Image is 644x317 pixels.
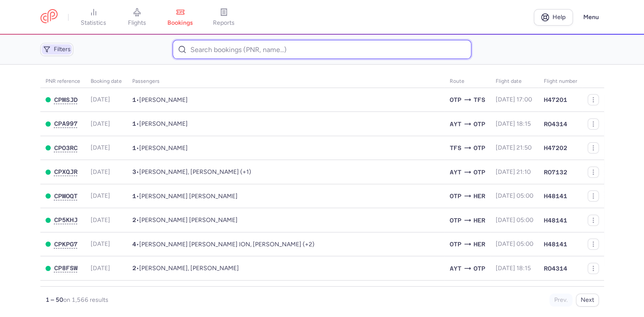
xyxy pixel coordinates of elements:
button: CPXQJR [54,168,78,176]
span: OTP [474,119,485,129]
strong: 1 – 50 [46,296,63,304]
span: statistics [81,19,106,27]
span: [DATE] [91,120,110,127]
span: [DATE] [91,144,110,151]
span: [DATE] 18:15 [496,120,531,127]
a: reports [202,8,245,27]
span: 2 [132,216,136,223]
span: Alexis George BUJOREANU [139,193,238,200]
span: RO4314 [544,120,567,128]
th: Flight number [539,75,582,88]
span: 1 [132,193,136,199]
span: Nelu Ionut MIHAITA, Andreia Daniela MIHAITA [139,216,238,224]
a: CitizenPlane red outlined logo [40,9,58,25]
span: • [132,193,238,200]
th: PNR reference [40,75,85,88]
button: Prev. [549,294,572,307]
span: OTP [450,239,461,249]
span: • [132,96,188,104]
button: Next [576,294,599,307]
button: CPKPG7 [54,241,78,248]
span: H48141 [544,240,567,248]
span: OTP [474,143,485,153]
button: Menu [578,9,604,26]
th: flight date [490,75,539,88]
span: TFS [450,143,461,153]
button: Filters [40,43,73,56]
span: [DATE] [91,240,110,248]
span: AYT [450,119,461,129]
span: • [132,216,238,224]
span: [DATE] 21:10 [496,168,531,176]
span: [DATE] 21:50 [496,144,532,151]
span: Snezhana Vladimirova MLADENOVA [139,144,188,152]
span: Sorinel MEMIS [139,96,188,104]
span: 1 [132,144,136,151]
span: HER [474,216,485,225]
button: CPWOQT [54,193,78,200]
span: [DATE] [91,216,110,224]
span: on 1,566 results [63,296,108,304]
span: [DATE] [91,96,110,103]
span: • [132,168,251,176]
span: CPXQJR [54,168,78,175]
th: Route [445,75,490,88]
a: statistics [72,8,115,27]
span: AYT [450,167,461,177]
a: Help [534,9,573,26]
span: OTP [474,167,485,177]
span: H48141 [544,192,567,200]
span: OTP [450,216,461,225]
button: CP5KHJ [54,216,78,224]
span: H48141 [544,216,567,225]
span: Mihai PRUNARU [139,120,188,127]
span: OTP [474,264,485,273]
span: HER [474,191,485,201]
span: HER [474,239,485,249]
span: RO7132 [544,168,567,176]
span: • [132,120,188,127]
a: flights [115,8,159,27]
span: [DATE] 17:00 [496,96,532,103]
span: reports [213,19,235,27]
th: Booking date [85,75,127,88]
span: RO4314 [544,264,567,273]
span: CPO3RC [54,144,78,151]
span: 1 [132,120,136,127]
span: [DATE] [91,265,110,272]
span: [DATE] 05:00 [496,216,533,224]
span: OTP [450,191,461,201]
span: 4 [132,241,136,248]
button: CPO3RC [54,144,78,152]
th: Passengers [127,75,445,88]
span: CPMSJD [54,96,78,103]
span: [DATE] 05:00 [496,192,533,199]
span: TFS [474,95,485,105]
span: Alexandra Elena ION, Dragos Stefan ION, Petru Alexandru ION, Tudor Gabriel ION [139,241,314,248]
span: [DATE] [91,192,110,199]
span: [DATE] 18:15 [496,265,531,272]
input: Search bookings (PNR, name...) [173,40,471,59]
span: • [132,241,314,248]
span: 2 [132,265,136,271]
button: CPA997 [54,120,78,127]
span: Florian VELICU, Madalina CHIRU [139,265,239,272]
span: AYT [450,264,461,273]
span: Help [552,14,566,20]
span: 1 [132,96,136,103]
span: [DATE] [91,168,110,176]
span: • [132,265,239,272]
span: Filters [54,46,71,53]
span: 3 [132,168,136,175]
button: CPMSJD [54,96,78,104]
span: • [132,144,188,152]
span: bookings [167,19,193,27]
button: CP8FSW [54,265,78,272]
span: Valentyna HRYBOVA, Vladyslav DEREVIANKO, Anastasiia DEREVIANKO [139,168,251,176]
span: flights [128,19,146,27]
